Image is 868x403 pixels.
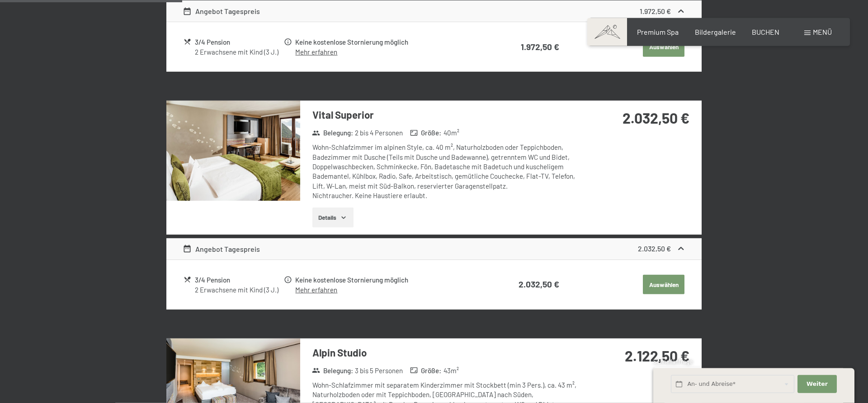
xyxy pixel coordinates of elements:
strong: 2.032,50 € [519,279,559,289]
h3: Vital Superior [312,108,581,122]
span: 3 bis 5 Personen [355,366,403,375]
a: Mehr erfahren [295,48,337,56]
div: Angebot Tagespreis [183,6,260,17]
span: 40 m² [443,128,459,138]
img: mss_renderimg.php [166,101,300,201]
div: Angebot Tagespreis1.972,50 € [166,0,702,22]
a: Mehr erfahren [295,286,337,294]
strong: Größe : [410,128,442,138]
a: BUCHEN [752,28,779,36]
div: Angebot Tagespreis [183,244,260,255]
strong: 2.032,50 € [623,109,689,126]
a: Premium Spa [637,28,679,36]
div: 3/4 Pension [195,37,283,47]
strong: Belegung : [312,128,353,138]
button: Details [312,208,354,227]
strong: Größe : [410,366,442,375]
div: 3/4 Pension [195,275,283,285]
div: 2 Erwachsene mit Kind (3 J.) [195,47,283,57]
div: Keine kostenlose Stornierung möglich [295,37,483,47]
h3: Alpin Studio [312,346,581,360]
strong: 2.122,50 € [625,347,689,364]
button: Auswählen [643,37,684,57]
strong: 1.972,50 € [640,7,671,15]
strong: 2.032,50 € [638,244,671,253]
div: 2 Erwachsene mit Kind (3 J.) [195,285,283,295]
button: Weiter [797,375,836,394]
strong: 1.972,50 € [521,42,559,52]
span: 43 m² [443,366,459,375]
span: Menü [813,28,832,36]
strong: Belegung : [312,366,353,375]
div: Angebot Tagespreis2.032,50 € [166,238,702,260]
button: Auswählen [643,275,684,295]
div: Wohn-Schlafzimmer im alpinen Style, ca. 40 m², Naturholzboden oder Teppichboden, Badezimmer mit D... [312,143,581,200]
div: Keine kostenlose Stornierung möglich [295,275,483,285]
span: 2 bis 4 Personen [355,128,403,138]
span: Weiter [807,380,828,388]
span: Schnellanfrage [653,358,693,365]
a: Bildergalerie [695,28,736,36]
